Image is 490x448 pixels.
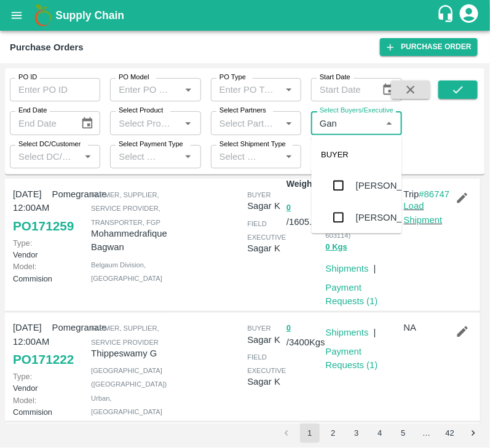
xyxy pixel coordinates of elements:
[464,423,483,443] button: Go to next page
[247,242,286,255] p: Sagar K
[370,423,390,443] button: Go to page 4
[219,73,246,82] label: PO Type
[247,375,286,388] p: Sagar K
[247,191,271,198] span: buyer
[458,2,480,28] div: account of current user
[13,321,47,348] p: [DATE] 12:00AM
[286,321,321,349] p: / 3400 Kgs
[52,321,87,334] p: Pomegranate
[286,200,321,229] p: / 1605.5 Kgs
[369,257,376,275] div: |
[393,423,413,443] button: Go to page 5
[13,261,47,284] p: Commision
[356,179,431,192] div: [PERSON_NAME]
[311,78,372,101] input: Start Date
[320,106,393,116] label: Select Buyers/Executive
[247,324,271,332] span: buyer
[13,215,74,237] a: PO171259
[10,78,100,101] input: Enter PO ID
[119,106,163,116] label: Select Product
[247,333,282,347] p: Sagar K
[55,9,124,22] b: Supply Chain
[219,140,286,149] label: Select Shipment Type
[275,423,485,443] nav: pagination navigation
[437,4,458,26] div: customer-support
[356,211,431,224] div: [PERSON_NAME]
[91,324,159,345] span: Farmer, Supplier, Service Provider
[323,423,343,443] button: Go to page 2
[300,423,320,443] button: page 1
[320,73,350,82] label: Start Date
[380,38,478,56] a: Purchase Order
[80,149,96,165] button: Open
[326,347,378,370] a: Payment Requests (1)
[76,112,99,135] button: Choose date
[180,116,196,132] button: Open
[91,367,167,415] span: [GEOGRAPHIC_DATA] ([GEOGRAPHIC_DATA]) Urban , [GEOGRAPHIC_DATA]
[13,237,47,261] p: Vendor
[13,348,74,371] a: PO171222
[180,149,196,165] button: Open
[326,204,387,239] span: INIYA FRUITS AND VEGETABLES (SO-603114)
[13,372,32,381] span: Type:
[91,261,162,282] span: Belgaum Division , [GEOGRAPHIC_DATA]
[286,201,291,215] button: 0
[281,149,297,165] button: Open
[13,238,32,248] span: Type:
[326,264,369,273] a: Shipments
[10,39,84,55] div: Purchase Orders
[404,201,443,224] a: Load Shipment
[91,227,167,254] p: Mohammedrafique Bagwan
[247,220,286,241] span: field executive
[417,428,437,439] div: …
[404,321,438,334] p: NA
[281,116,297,132] button: Open
[281,82,297,98] button: Open
[312,140,402,170] div: BUYER
[347,423,366,443] button: Go to page 3
[377,78,400,101] button: Choose date
[114,82,176,98] input: Enter PO Model
[114,115,176,131] input: Select Product
[2,1,31,29] button: open drawer
[286,321,291,336] button: 0
[91,347,164,360] p: Thippeswamy G
[114,149,160,165] input: Select Payment Type
[369,321,376,339] div: |
[13,396,36,405] span: Model:
[55,7,437,24] a: Supply Chain
[18,106,47,116] label: End Date
[14,149,76,165] input: Select DC/Customer
[326,283,378,306] a: Payment Requests (1)
[215,149,261,165] input: Select Shipment Type
[13,262,36,271] span: Model:
[13,395,47,418] p: Commision
[119,73,149,82] label: PO Model
[315,115,377,131] input: Select Buyers/Executive
[52,187,87,201] p: Pomegranate
[381,116,397,132] button: Close
[247,199,282,213] p: Sagar K
[31,3,55,28] img: logo
[180,82,196,98] button: Open
[13,371,47,394] p: Vendor
[10,111,71,135] input: End Date
[215,82,277,98] input: Enter PO Type
[326,240,347,254] button: 0 Kgs
[18,140,81,149] label: Select DC/Customer
[18,73,37,82] label: PO ID
[119,140,183,149] label: Select Payment Type
[247,353,286,374] span: field executive
[326,328,369,337] a: Shipments
[404,187,450,201] p: Trip
[219,106,266,116] label: Select Partners
[13,187,47,215] p: [DATE] 12:00AM
[215,115,277,131] input: Select Partners
[419,189,450,199] a: #86747
[440,423,460,443] button: Go to page 42
[91,191,160,226] span: Farmer, Supplier, Service Provider, Transporter, FGP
